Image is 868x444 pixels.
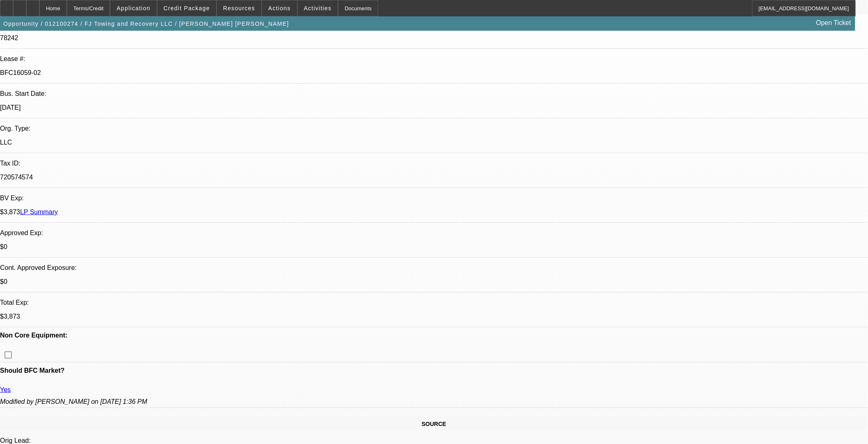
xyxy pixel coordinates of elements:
span: Application [116,5,150,11]
button: Credit Package [158,0,216,16]
a: Open Ticket [813,16,854,30]
span: Opportunity / 012100274 / FJ Towing and Recovery LLC / [PERSON_NAME] [PERSON_NAME] [3,20,289,27]
a: LP Summary [20,208,58,215]
button: Actions [262,0,297,16]
span: SOURCE [422,421,446,427]
button: Application [110,0,156,16]
span: Resources [223,5,255,11]
span: Actions [268,5,291,11]
button: Resources [217,0,261,16]
span: Credit Package [164,5,210,11]
span: Activities [304,5,332,11]
button: Activities [298,0,338,16]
